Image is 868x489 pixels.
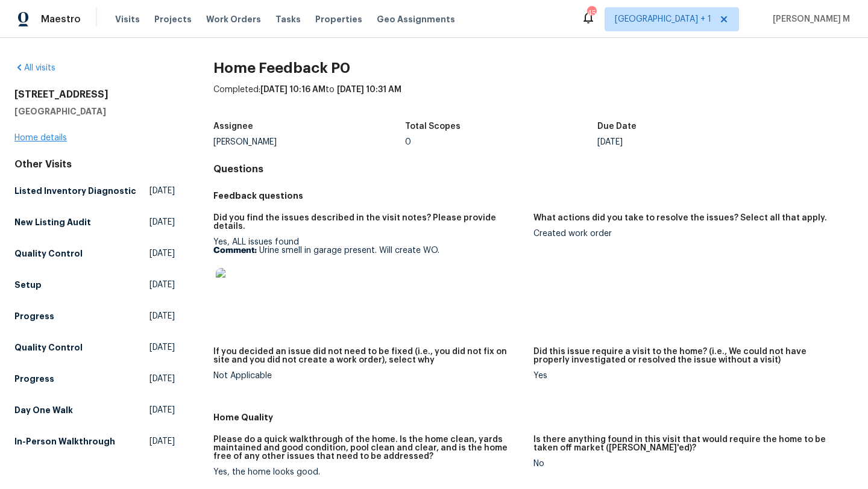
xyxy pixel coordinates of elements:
[14,404,73,416] h5: Day One Walk
[14,431,175,452] a: In-Person Walkthrough[DATE]
[768,13,850,25] span: [PERSON_NAME] M
[213,238,524,314] div: Yes, ALL issues found
[149,341,175,354] span: [DATE]
[14,368,175,390] a: Progress[DATE]
[149,404,175,416] span: [DATE]
[149,279,175,291] span: [DATE]
[275,15,301,23] span: Tasks
[14,305,175,327] a: Progress[DATE]
[213,62,854,74] h2: Home Feedback P0
[597,138,790,146] div: [DATE]
[213,138,406,146] div: [PERSON_NAME]
[149,310,175,322] span: [DATE]
[213,246,257,255] b: Comment:
[260,86,325,94] span: [DATE] 10:16 AM
[615,13,711,25] span: [GEOGRAPHIC_DATA] + 1
[533,435,844,452] h5: Is there anything found in this visit that would require the home to be taken off market ([PERSON...
[213,347,524,364] h5: If you decided an issue did not need to be fixed (i.e., you did not fix on site and you did not c...
[14,134,67,142] a: Home details
[14,248,83,260] h5: Quality Control
[149,248,175,260] span: [DATE]
[213,84,854,115] div: Completed: to
[14,216,91,228] h5: New Listing Audit
[149,435,175,447] span: [DATE]
[14,180,175,202] a: Listed Inventory Diagnostic[DATE]
[14,211,175,233] a: New Listing Audit[DATE]
[14,243,175,264] a: Quality Control[DATE]
[213,122,253,131] h5: Assignee
[14,373,54,385] h5: Progress
[14,158,175,170] div: Other Visits
[14,337,175,358] a: Quality Control[DATE]
[14,341,83,354] h5: Quality Control
[587,7,596,19] div: 45
[213,246,524,255] p: Urine smell in garage present. Will create WO.
[149,216,175,228] span: [DATE]
[213,163,854,175] h4: Questions
[213,468,524,476] div: Yes, the home looks good.
[14,435,115,447] h5: In-Person Walkthrough
[14,274,175,296] a: Setup[DATE]
[337,86,401,94] span: [DATE] 10:31 AM
[213,190,854,202] h5: Feedback questions
[533,229,844,238] div: Created work order
[14,105,175,117] h5: [GEOGRAPHIC_DATA]
[14,279,42,291] h5: Setup
[149,185,175,197] span: [DATE]
[115,13,140,25] span: Visits
[213,435,524,461] h5: Please do a quick walkthrough of the home. Is the home clean, yards maintained and good condition...
[315,13,362,25] span: Properties
[14,310,54,322] h5: Progress
[14,89,175,101] h2: [STREET_ADDRESS]
[405,122,461,131] h5: Total Scopes
[154,13,192,25] span: Projects
[405,138,597,146] div: 0
[213,411,854,423] h5: Home Quality
[533,459,844,468] div: No
[533,214,827,222] h5: What actions did you take to resolve the issues? Select all that apply.
[14,185,136,197] h5: Listed Inventory Diagnostic
[213,372,524,380] div: Not Applicable
[597,122,637,131] h5: Due Date
[149,373,175,385] span: [DATE]
[377,13,455,25] span: Geo Assignments
[213,214,524,231] h5: Did you find the issues described in the visit notes? Please provide details.
[41,13,81,25] span: Maestro
[14,64,55,72] a: All visits
[206,13,261,25] span: Work Orders
[533,347,844,364] h5: Did this issue require a visit to the home? (i.e., We could not have properly investigated or res...
[533,372,844,380] div: Yes
[14,399,175,421] a: Day One Walk[DATE]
